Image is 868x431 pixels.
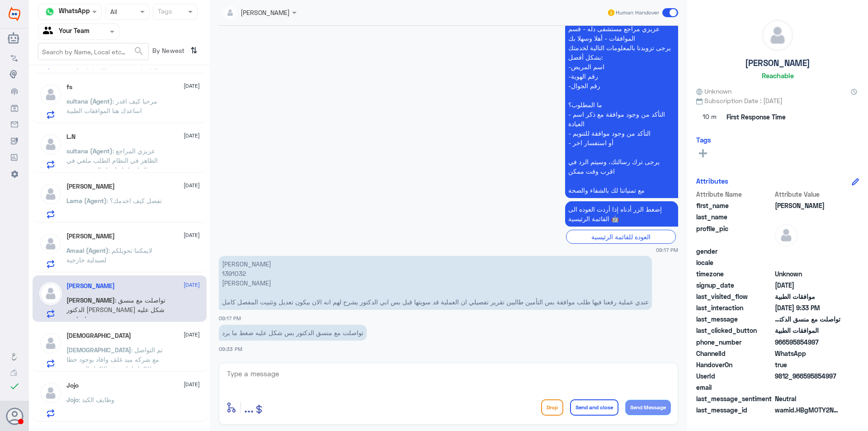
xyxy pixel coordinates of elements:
[696,280,773,290] span: signup_date
[775,360,840,369] span: true
[66,346,131,354] span: [DEMOGRAPHIC_DATA]
[133,46,144,57] span: search
[66,147,113,155] span: sultana (Agent)
[696,394,773,403] span: last_message_sentiment
[66,147,164,193] span: : عزيزي المراجع الظاهر في النظام الطلب ملغي في حال احتياجك لعمل الخدمة يرجى التواصل مع قسم العلاج...
[775,337,840,347] span: 966595854997
[66,396,79,403] span: Jojo
[190,43,198,58] i: ⇅
[696,258,773,267] span: locale
[66,246,152,264] span: : لايمكننا تحويلكم لصيدلية خارجية
[696,326,773,335] span: last_clicked_button
[184,380,200,388] span: [DATE]
[762,71,794,80] h6: Reachable
[541,399,563,416] button: Drop
[775,224,797,246] img: defaultAdmin.png
[565,201,678,227] p: 28/9/2025, 9:17 PM
[219,315,241,321] span: 09:17 PM
[745,58,810,68] h5: [PERSON_NAME]
[570,399,618,416] button: Send and close
[565,21,678,198] p: 28/9/2025, 9:17 PM
[775,405,840,415] span: wamid.HBgMOTY2NTk1ODU0OTk3FQIAEhgUM0FDREM0QUQzNjM5Mzg4QTkyOTQA
[762,20,793,51] img: defaultAdmin.png
[775,280,840,290] span: 2025-08-11T07:41:52.129Z
[696,405,773,415] span: last_message_id
[775,201,840,210] span: Abdulrahman
[6,407,23,425] button: Avatar
[775,303,840,313] span: 2025-09-28T18:33:13.062Z
[775,349,840,358] span: 2
[696,314,773,324] span: last_message
[39,332,62,355] img: defaultAdmin.png
[66,183,115,190] h5: ibrahim alansari
[184,181,200,189] span: [DATE]
[39,282,62,305] img: defaultAdmin.png
[244,399,254,415] span: ...
[696,224,773,245] span: profile_pic
[696,177,728,185] h6: Attributes
[184,82,200,90] span: [DATE]
[9,381,20,392] i: check
[775,269,840,279] span: Unknown
[775,246,840,256] span: null
[66,232,115,240] h5: Abu Leen Nj
[696,371,773,381] span: UserId
[696,109,723,125] span: 10 m
[66,97,113,105] span: sultana (Agent)
[66,382,79,389] h5: Jojo
[656,246,678,254] span: 09:17 PM
[219,346,242,352] span: 09:33 PM
[696,303,773,313] span: last_interaction
[696,189,773,199] span: Attribute Name
[39,83,62,106] img: defaultAdmin.png
[696,383,773,392] span: email
[566,230,676,244] div: العودة للقائمة الرئيسية
[696,86,731,96] span: Unknown
[39,133,62,156] img: defaultAdmin.png
[107,197,162,204] span: : تفضل كيف اخدمك؟
[184,281,200,289] span: [DATE]
[66,246,108,254] span: Amaal (Agent)
[43,25,57,38] img: yourTeam.svg
[775,292,840,301] span: موافقات الطبية
[66,296,115,304] span: [PERSON_NAME]
[219,325,367,341] p: 28/9/2025, 9:33 PM
[696,212,773,222] span: last_name
[696,269,773,279] span: timezone
[696,201,773,210] span: first_name
[184,331,200,339] span: [DATE]
[244,397,254,417] button: ...
[184,231,200,239] span: [DATE]
[66,133,75,141] h5: L.N
[625,400,671,415] button: Send Message
[775,383,840,392] span: null
[149,43,187,61] span: By Newest
[696,360,773,369] span: HandoverOn
[43,5,57,19] img: whatsapp.png
[66,282,115,290] h5: Abdulrahman
[184,132,200,140] span: [DATE]
[775,258,840,267] span: null
[39,183,62,205] img: defaultAdmin.png
[66,332,131,340] h5: MOHAMMED
[775,326,840,335] span: الموافقات الطبية
[39,382,62,404] img: defaultAdmin.png
[9,7,20,21] img: Widebot Logo
[133,44,144,59] button: search
[775,314,840,324] span: تواصلت مع منسق الدكتور بس شكل عليه ضغط ما يرد
[775,371,840,381] span: 9812_966595854997
[38,43,148,60] input: Search by Name, Local etc…
[696,349,773,358] span: ChannelId
[66,83,72,91] h5: fs
[726,112,786,122] span: First Response Time
[66,197,107,204] span: Lama (Agent)
[775,189,840,199] span: Attribute Value
[219,256,652,310] p: 28/9/2025, 9:17 PM
[696,136,711,144] h6: Tags
[696,246,773,256] span: gender
[696,337,773,347] span: phone_number
[66,296,165,323] span: : تواصلت مع منسق الدكتور [PERSON_NAME] شكل عليه ضغط ما يرد
[156,6,172,18] div: Tags
[39,232,62,255] img: defaultAdmin.png
[696,292,773,301] span: last_visited_flow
